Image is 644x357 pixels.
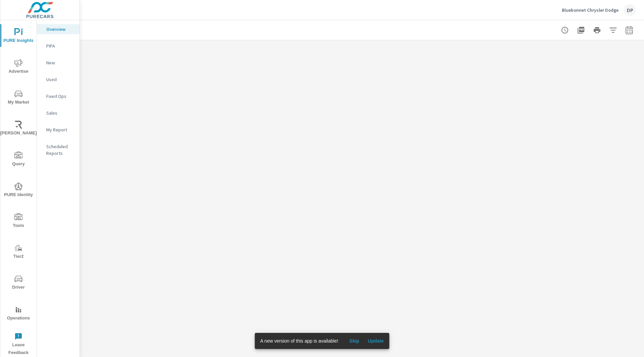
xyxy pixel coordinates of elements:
[2,121,35,137] span: [PERSON_NAME]
[46,143,74,157] p: Scheduled Reports
[2,333,35,357] span: Leave Feedback
[562,7,619,13] p: Bluebonnet Chrysler Dodge
[2,90,35,106] span: My Market
[2,28,35,45] span: PURE Insights
[368,338,384,344] span: Update
[2,152,35,168] span: Query
[2,244,35,260] span: Tier2
[46,93,74,100] p: Fixed Ops
[343,336,365,346] button: Skip
[37,24,79,34] div: Overview
[37,58,79,68] div: New
[346,338,362,344] span: Skip
[2,59,35,75] span: Advertise
[37,74,79,84] div: Used
[260,338,338,344] span: A new version of this app is available!
[37,91,79,101] div: Fixed Ops
[623,23,636,37] button: Select Date Range
[2,275,35,291] span: Driver
[46,43,74,49] p: PIPA
[2,306,35,322] span: Operations
[37,125,79,135] div: My Report
[606,23,620,37] button: Apply Filters
[46,26,74,33] p: Overview
[574,23,588,37] button: "Export Report to PDF"
[37,108,79,118] div: Sales
[590,23,604,37] button: Print Report
[2,182,35,199] span: PURE Identity
[365,336,386,346] button: Update
[46,59,74,66] p: New
[37,41,79,51] div: PIPA
[2,213,35,230] span: Tools
[624,4,636,16] div: DP
[46,126,74,133] p: My Report
[37,141,79,158] div: Scheduled Reports
[46,110,74,116] p: Sales
[46,76,74,83] p: Used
